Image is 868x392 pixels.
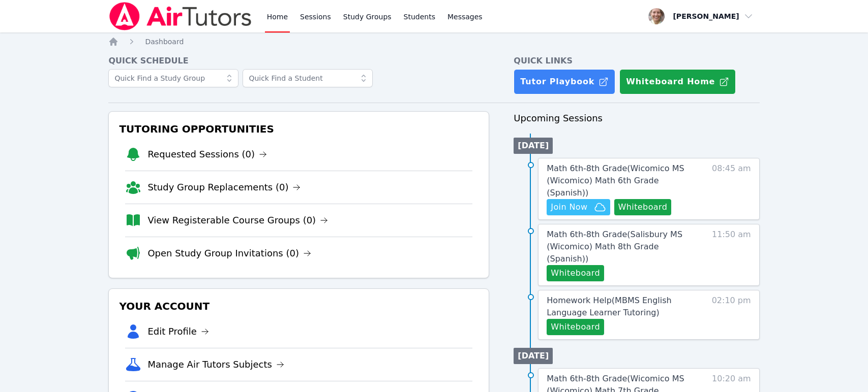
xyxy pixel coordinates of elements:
[547,228,700,265] a: Math 6th-8th Grade(Salisbury MS (Wicomico) Math 8th Grade (Spanish))
[712,228,751,281] span: 11:50 am
[547,319,604,335] button: Whiteboard
[108,2,252,30] img: Air Tutors
[514,69,615,94] a: Tutor Playbook
[147,147,267,161] a: Requested Sessions (0)
[145,38,184,46] span: Dashboard
[243,69,373,87] input: Quick Find a Student
[447,12,483,22] span: Messages
[547,230,682,264] span: Math 6th-8th Grade ( Salisbury MS (Wicomico) Math 8th Grade (Spanish) )
[514,111,759,125] h3: Upcoming Sessions
[547,162,700,199] a: Math 6th-8th Grade(Wicomico MS (Wicomico) Math 6th Grade (Spanish))
[547,296,671,317] span: Homework Help ( MBMS English Language Learner Tutoring )
[147,213,328,227] a: View Registerable Course Groups (0)
[712,162,751,215] span: 08:45 am
[147,180,301,194] a: Study Group Replacements (0)
[145,37,184,47] a: Dashboard
[117,297,481,315] h3: Your Account
[108,69,238,87] input: Quick Find a Study Group
[147,246,311,260] a: Open Study Group Invitations (0)
[108,55,489,67] h4: Quick Schedule
[514,55,759,67] h4: Quick Links
[551,201,587,213] span: Join Now
[547,265,604,281] button: Whiteboard
[614,199,672,215] button: Whiteboard
[547,164,684,198] span: Math 6th-8th Grade ( Wicomico MS (Wicomico) Math 6th Grade (Spanish) )
[108,37,759,47] nav: Breadcrumb
[117,120,481,138] h3: Tutoring Opportunities
[514,348,553,364] li: [DATE]
[147,324,209,339] a: Edit Profile
[514,138,553,154] li: [DATE]
[619,69,736,94] button: Whiteboard Home
[147,357,284,372] a: Manage Air Tutors Subjects
[547,199,610,215] button: Join Now
[547,295,700,319] a: Homework Help(MBMS English Language Learner Tutoring)
[712,295,751,335] span: 02:10 pm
